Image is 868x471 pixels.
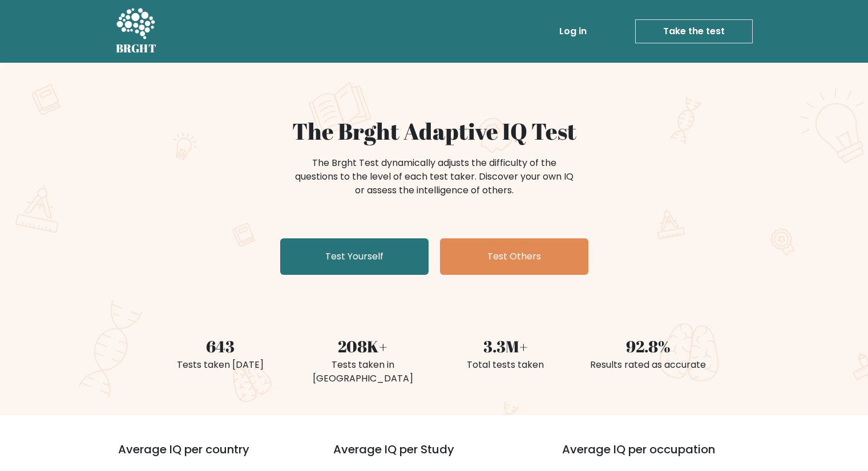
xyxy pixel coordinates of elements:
div: 643 [156,334,285,358]
h3: Average IQ per occupation [562,442,764,470]
div: Tests taken [DATE] [156,358,285,372]
div: 3.3M+ [441,334,570,358]
h1: The Brght Adaptive IQ Test [156,117,713,145]
a: Take the test [635,19,753,43]
div: 208K+ [298,334,427,358]
div: Total tests taken [441,358,570,372]
a: Test Others [440,238,588,275]
a: BRGHT [116,5,157,58]
h3: Average IQ per Study [333,442,535,470]
a: Log in [555,20,591,43]
div: 92.8% [584,334,713,358]
div: The Brght Test dynamically adjusts the difficulty of the questions to the level of each test take... [292,156,577,197]
div: Results rated as accurate [584,358,713,372]
h3: Average IQ per country [118,442,292,470]
h5: BRGHT [116,42,157,55]
a: Test Yourself [280,238,429,275]
div: Tests taken in [GEOGRAPHIC_DATA] [298,358,427,385]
